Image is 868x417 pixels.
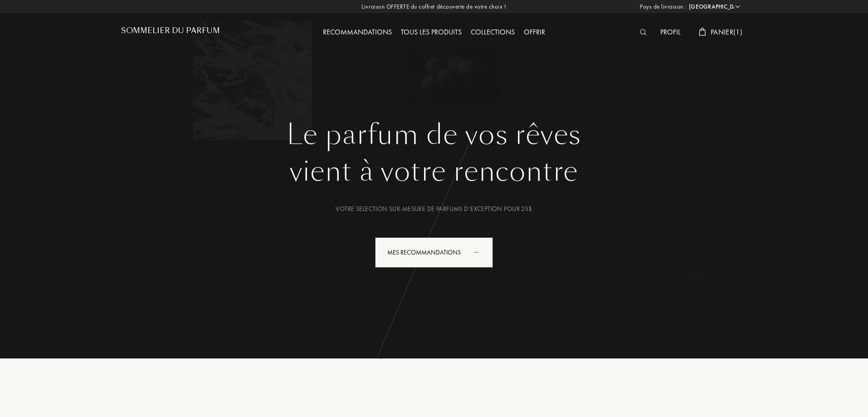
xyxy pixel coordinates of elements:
div: Votre selection sur-mesure de parfums d’exception pour 25$ [128,204,740,214]
img: search_icn_white.svg [640,29,647,35]
a: Tous les produits [396,27,466,37]
span: Pays de livraison : [640,2,687,11]
a: Collections [466,27,519,37]
div: Collections [466,27,519,39]
div: Tous les produits [396,27,466,39]
h1: Sommelier du Parfum [121,26,220,35]
div: Offrir [519,27,550,39]
a: Sommelier du Parfum [121,26,220,39]
div: vient à votre rencontre [128,151,740,192]
a: Mes Recommandationsanimation [368,237,500,268]
img: cart_white.svg [699,28,706,36]
div: animation [471,243,489,261]
span: Panier ( 1 ) [711,27,742,37]
h1: Le parfum de vos rêves [128,118,740,151]
a: Recommandations [318,27,396,37]
a: Offrir [519,27,550,37]
div: Recommandations [318,27,396,39]
a: Profil [656,27,685,37]
div: Profil [656,27,685,39]
div: Mes Recommandations [375,237,493,268]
